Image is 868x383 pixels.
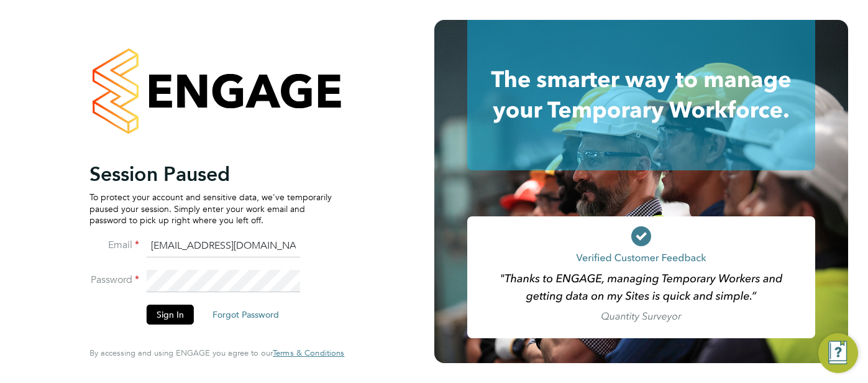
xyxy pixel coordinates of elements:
[203,305,289,325] button: Forgot Password
[89,274,139,287] label: Password
[818,333,858,373] button: Engage Resource Center
[273,348,344,358] span: Terms & Conditions
[89,191,332,226] p: To protect your account and sensitive data, we've temporarily paused your session. Simply enter y...
[89,162,332,187] h2: Session Paused
[89,348,344,358] span: By accessing and using ENGAGE you agree to our
[89,239,139,252] label: Email
[147,235,300,257] input: Enter your work email...
[273,348,344,358] a: Terms & Conditions
[147,305,194,325] button: Sign In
